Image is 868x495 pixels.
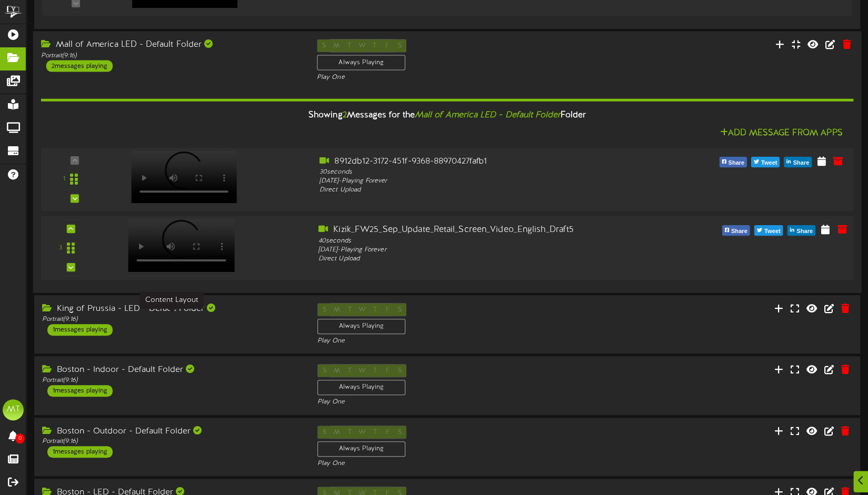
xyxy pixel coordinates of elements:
div: 8912db12-3172-451f-9368-88970427fafb1 [320,156,642,168]
div: King of Prussia - LED - Default Folder [42,303,302,315]
div: Mall of America LED - Default Folder [41,39,301,51]
button: Share [722,225,750,236]
div: Play One [317,337,577,346]
span: Tweet [762,226,783,237]
div: Always Playing [317,55,405,70]
div: Showing Messages for the Folder [33,104,862,127]
div: Direct Upload [320,186,642,195]
div: Always Playing [317,319,405,334]
div: 1 messages playing [47,324,113,336]
span: 2 [342,110,346,120]
span: Share [791,157,811,169]
div: Always Playing [317,380,405,395]
div: 30 seconds [320,168,642,177]
div: Kizik_FW25_Sep_Update_Retail_Screen_Video_English_Draft5 [318,224,644,236]
div: MT [3,399,24,420]
span: 0 [15,433,25,443]
div: [DATE] - Playing Forever [320,177,642,186]
div: 2 messages playing [46,60,113,72]
div: [DATE] - Playing Forever [318,245,644,254]
button: Share [719,157,747,167]
div: Direct Upload [318,255,644,264]
span: Share [794,226,815,237]
div: Boston - Outdoor - Default Folder [42,426,302,438]
span: Share [729,226,750,237]
div: 1 messages playing [47,385,113,397]
div: Portrait ( 9:16 ) [42,437,302,446]
div: Play One [317,73,577,82]
div: Play One [317,459,577,468]
div: Always Playing [317,441,405,457]
div: Play One [317,398,577,407]
div: 40 seconds [318,236,644,245]
button: Add Message From Apps [717,127,846,140]
div: Portrait ( 9:16 ) [41,51,301,60]
button: Tweet [751,157,780,167]
span: Share [726,157,746,169]
button: Share [787,225,815,236]
div: Portrait ( 9:16 ) [42,315,302,324]
button: Share [784,157,812,167]
i: Mall of America LED - Default Folder [415,110,561,120]
div: Boston - Indoor - Default Folder [42,364,302,376]
div: 1 messages playing [47,446,113,458]
button: Tweet [754,225,783,236]
div: Portrait ( 9:16 ) [42,376,302,385]
span: Tweet [759,157,779,169]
